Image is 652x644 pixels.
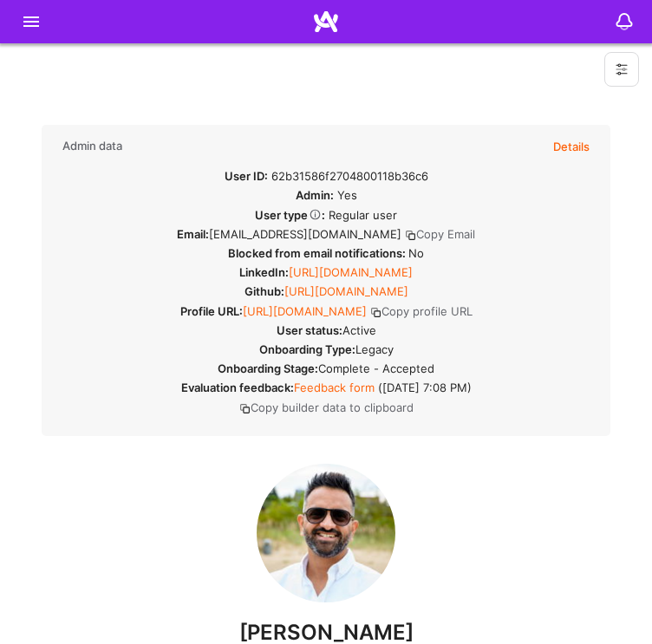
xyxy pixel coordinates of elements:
a: [URL][DOMAIN_NAME] [289,265,413,279]
img: User Avatar [257,464,395,602]
button: Copy profile URL [370,303,473,319]
span: [EMAIL_ADDRESS][DOMAIN_NAME] [209,227,401,241]
strong: User type : [255,208,325,222]
div: Regular user [255,207,397,223]
img: bell [607,4,642,39]
strong: Email: [177,227,209,241]
i: icon Menu [21,11,42,32]
span: Active [342,323,376,337]
button: Details [553,125,590,168]
i: icon Copy [239,403,251,414]
strong: User status: [277,323,342,337]
strong: Onboarding Stage: [218,361,318,375]
div: No [228,245,424,261]
a: [URL][DOMAIN_NAME] [284,284,408,298]
button: Copy Email [405,226,475,242]
button: Copy builder data to clipboard [239,400,414,415]
strong: Evaluation feedback: [181,381,294,394]
i: icon Copy [405,230,416,241]
strong: Profile URL: [180,304,243,318]
h4: Admin data [62,140,122,153]
a: [URL][DOMAIN_NAME] [243,304,367,318]
i: Help [308,208,322,222]
div: 62b31586f2704800118b36c6 [225,168,428,184]
strong: Blocked from email notifications: [228,246,408,260]
img: Home [314,10,338,34]
span: legacy [355,342,394,356]
strong: User ID: [225,169,268,183]
div: Yes [296,187,357,203]
i: icon Copy [370,307,381,318]
a: Feedback form [294,381,375,394]
strong: LinkedIn: [239,265,289,279]
strong: Github: [244,284,284,298]
span: Complete - Accepted [318,361,434,375]
div: ( [DATE] 7:08 PM ) [181,380,472,395]
strong: Onboarding Type: [259,342,355,356]
strong: Admin: [296,188,334,202]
